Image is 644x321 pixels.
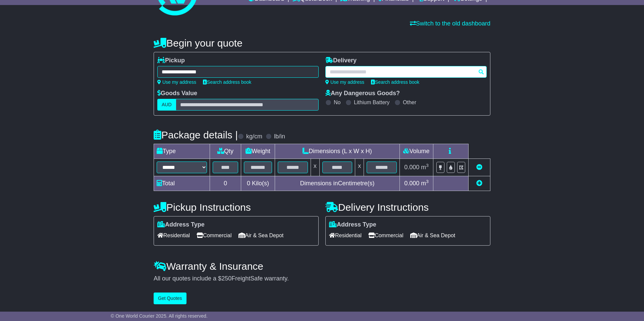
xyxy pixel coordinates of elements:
[157,90,197,97] label: Goods Value
[325,66,487,78] typeahead: Please provide city
[157,99,176,111] label: AUD
[329,221,376,229] label: Address Type
[311,159,319,176] td: x
[238,230,284,241] span: Air & Sea Depot
[157,57,185,64] label: Pickup
[325,79,364,85] a: Use my address
[154,144,210,159] td: Type
[476,180,482,187] a: Add new item
[221,275,231,282] span: 250
[334,99,340,106] label: No
[399,144,433,159] td: Volume
[426,179,429,184] sup: 3
[154,176,210,191] td: Total
[154,261,490,272] h4: Warranty & Insurance
[275,144,399,159] td: Dimensions (L x W x H)
[325,90,400,97] label: Any Dangerous Goods?
[111,313,208,319] span: © One World Courier 2025. All rights reserved.
[157,221,205,229] label: Address Type
[203,79,251,85] a: Search address book
[247,180,250,187] span: 0
[368,230,403,241] span: Commercial
[404,180,419,187] span: 0.000
[421,180,429,187] span: m
[197,230,231,241] span: Commercial
[154,202,319,213] h4: Pickup Instructions
[404,164,419,171] span: 0.000
[426,163,429,168] sup: 3
[154,38,490,49] h4: Begin your quote
[355,159,364,176] td: x
[325,57,357,64] label: Delivery
[403,99,416,106] label: Other
[154,275,490,282] div: All our quotes include a $ FreightSafe warranty.
[154,129,238,140] h4: Package details |
[241,176,275,191] td: Kilo(s)
[157,230,190,241] span: Residential
[274,133,285,140] label: lb/in
[157,79,196,85] a: Use my address
[410,20,490,27] a: Switch to the old dashboard
[241,144,275,159] td: Weight
[210,176,241,191] td: 0
[210,144,241,159] td: Qty
[371,79,419,85] a: Search address book
[154,293,186,304] button: Get Quotes
[476,164,482,171] a: Remove this item
[421,164,429,171] span: m
[410,230,455,241] span: Air & Sea Depot
[275,176,399,191] td: Dimensions in Centimetre(s)
[329,230,362,241] span: Residential
[246,133,262,140] label: kg/cm
[325,202,490,213] h4: Delivery Instructions
[354,99,390,106] label: Lithium Battery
